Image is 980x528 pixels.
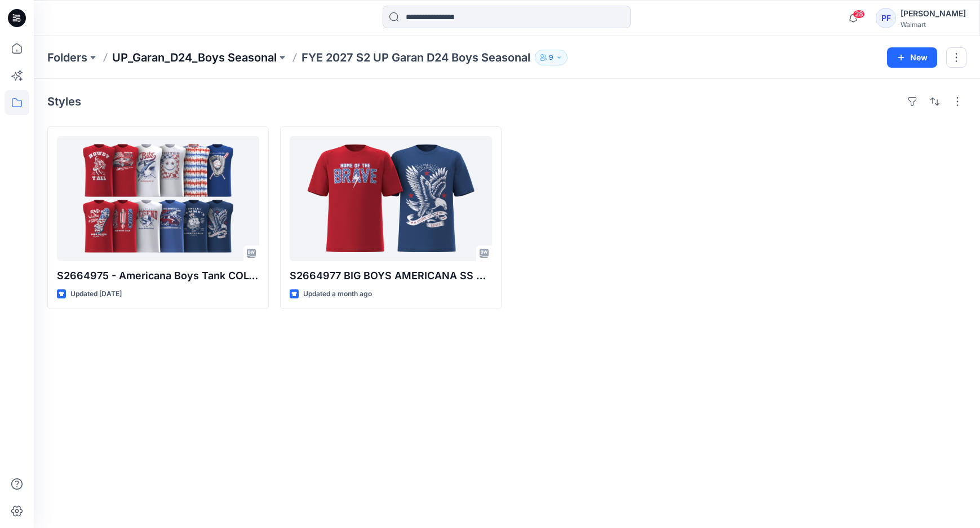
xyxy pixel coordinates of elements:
[876,8,896,28] div: PF
[290,268,492,284] p: S2664977 BIG BOYS AMERICANA SS TEE
[47,95,81,108] h4: Styles
[535,50,567,65] button: 9
[112,50,277,65] a: UP_Garan_D24_Boys Seasonal
[47,50,87,65] a: Folders
[887,47,937,68] button: New
[57,268,259,284] p: S2664975 - Americana Boys Tank COLORED
[549,51,553,64] p: 9
[303,288,372,300] p: Updated a month ago
[901,20,966,29] div: Walmart
[70,288,122,300] p: Updated [DATE]
[290,136,492,261] a: S2664977 BIG BOYS AMERICANA SS TEE
[301,50,530,65] p: FYE 2027 S2 UP Garan D24 Boys Seasonal
[901,7,966,20] div: [PERSON_NAME]
[57,136,259,261] a: S2664975 - Americana Boys Tank COLORED
[853,10,865,19] span: 28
